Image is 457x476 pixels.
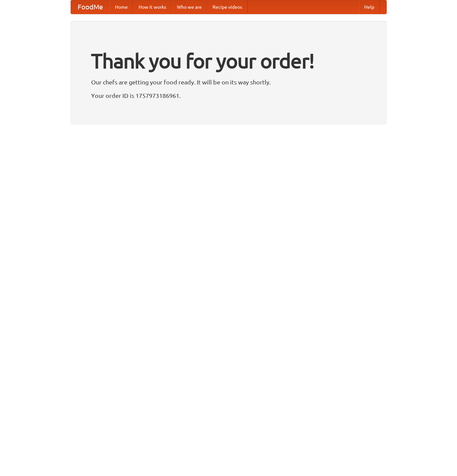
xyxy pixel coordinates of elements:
a: FoodMe [71,0,110,14]
a: Who we are [172,0,207,14]
a: How it works [133,0,172,14]
p: Your order ID is 1757973186961. [91,90,366,101]
p: Our chefs are getting your food ready. It will be on its way shortly. [91,77,366,87]
h1: Thank you for your order! [91,45,366,77]
a: Help [359,0,380,14]
a: Recipe videos [207,0,247,14]
a: Home [110,0,133,14]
